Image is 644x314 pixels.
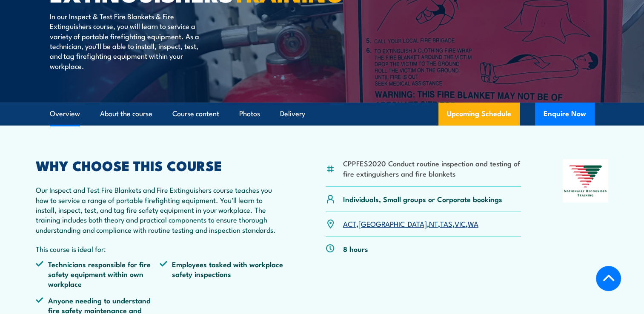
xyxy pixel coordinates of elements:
a: [GEOGRAPHIC_DATA] [358,218,427,228]
a: ACT [343,218,356,228]
p: Our Inspect and Test Fire Blankets and Fire Extinguishers course teaches you how to service a ran... [36,185,284,234]
li: CPPFES2020 Conduct routine inspection and testing of fire extinguishers and fire blankets [343,158,521,178]
a: Overview [50,103,80,125]
a: NT [429,218,438,228]
a: Photos [239,103,260,125]
p: , , , , , [343,219,478,228]
a: Delivery [280,103,305,125]
a: Upcoming Schedule [438,103,520,126]
p: This course is ideal for: [36,244,284,254]
a: Course content [172,103,219,125]
li: Technicians responsible for fire safety equipment within own workplace [36,259,160,289]
img: Nationally Recognised Training logo. [563,159,609,203]
li: Employees tasked with workplace safety inspections [160,259,284,289]
a: About the course [100,103,152,125]
a: TAS [440,218,452,228]
a: VIC [455,218,466,228]
p: Individuals, Small groups or Corporate bookings [343,194,502,204]
p: In our Inspect & Test Fire Blankets & Fire Extinguishers course, you will learn to service a vari... [50,11,205,71]
button: Enquire Now [535,103,595,126]
h2: WHY CHOOSE THIS COURSE [36,159,284,171]
p: 8 hours [343,244,368,254]
a: WA [468,218,478,228]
